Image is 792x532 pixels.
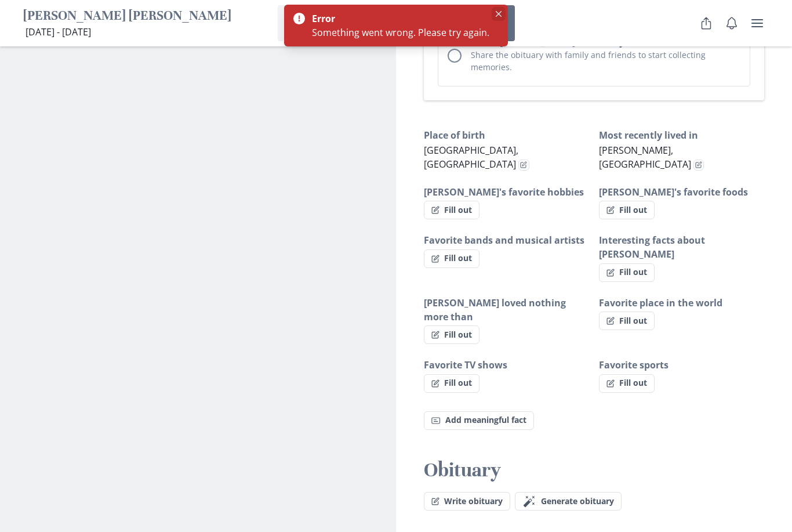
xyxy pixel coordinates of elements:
[599,312,655,330] button: Fill out
[599,185,765,199] h3: [PERSON_NAME]'s favorite foods
[424,233,590,247] h3: Favorite bands and musical artists
[312,26,489,39] div: Something went wrong. Please try again.
[438,25,750,86] button: Share [PERSON_NAME]'s obituaryShare the obituary with family and friends to start collecting memo...
[23,8,231,26] h1: [PERSON_NAME] [PERSON_NAME]
[424,201,479,219] button: Fill out
[599,296,765,310] h3: Favorite place in the world
[746,12,769,35] button: user menu
[599,263,655,282] button: Fill out
[599,358,765,372] h3: Favorite sports
[424,458,764,483] h2: Obituary
[599,128,765,142] h3: Most recently lived in
[26,26,91,38] span: [DATE] - [DATE]
[424,249,479,268] button: Fill out
[599,233,765,261] h3: Interesting facts about [PERSON_NAME]
[541,497,614,506] span: Generate obituary
[518,160,529,171] button: Edit fact
[471,49,740,73] p: Share the obituary with family and friends to start collecting memories.
[312,12,485,26] div: Error
[599,201,655,219] button: Fill out
[599,374,655,393] button: Fill out
[599,144,691,171] span: [PERSON_NAME], [GEOGRAPHIC_DATA]
[492,7,506,21] button: Close
[424,128,590,142] h3: Place of birth
[695,12,718,35] button: Share Obituary
[424,374,479,393] button: Fill out
[424,296,590,324] h3: [PERSON_NAME] loved nothing more than
[515,492,622,511] button: Generate obituary
[424,358,590,372] h3: Favorite TV shows
[424,144,518,171] span: [GEOGRAPHIC_DATA], [GEOGRAPHIC_DATA]
[424,325,479,344] button: Fill out
[424,411,534,430] button: Add meaningful fact
[448,49,462,63] div: Unchecked circle
[278,5,317,41] button: Bio
[424,492,510,511] button: Write obituary
[424,185,590,199] h3: [PERSON_NAME]'s favorite hobbies
[720,12,743,35] button: Notifications
[693,160,704,171] button: Edit fact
